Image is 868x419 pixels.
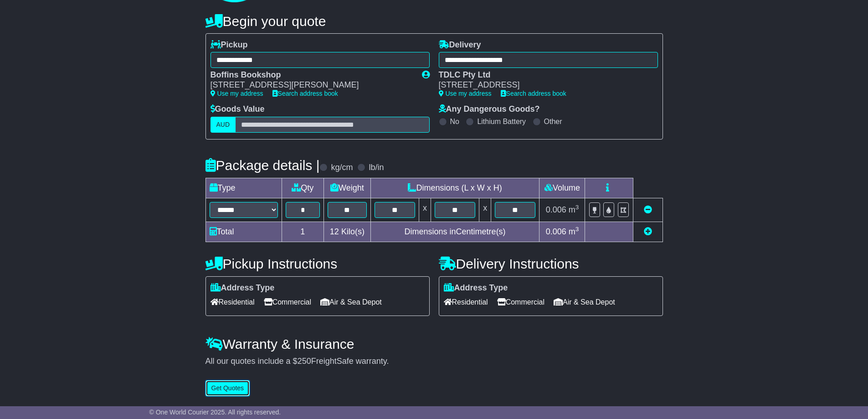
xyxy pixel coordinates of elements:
h4: Delivery Instructions [439,256,663,271]
span: Air & Sea Depot [320,295,382,309]
td: Dimensions (L x W x H) [370,178,539,198]
label: lb/in [369,163,384,173]
label: Pickup [211,40,248,50]
span: Residential [211,295,255,309]
span: © One World Courier 2025. All rights reserved. [149,409,281,416]
label: Lithium Battery [477,117,526,126]
td: x [479,198,491,222]
td: Qty [282,178,324,198]
label: No [450,117,459,126]
a: Use my address [211,90,263,97]
td: Type [205,178,282,198]
td: Kilo(s) [324,222,371,242]
h4: Package details | [205,158,320,173]
a: Search address book [272,90,338,97]
div: [STREET_ADDRESS][PERSON_NAME] [211,80,413,90]
a: Use my address [439,90,492,97]
span: 12 [330,227,339,236]
span: 0.006 [546,227,566,236]
label: kg/cm [331,163,353,173]
td: x [419,198,431,222]
td: Dimensions in Centimetre(s) [370,222,539,242]
div: Boffins Bookshop [211,70,413,80]
h4: Pickup Instructions [205,256,430,271]
span: 0.006 [546,205,566,214]
label: Address Type [211,283,275,293]
a: Search address book [501,90,566,97]
div: [STREET_ADDRESS] [439,80,649,90]
sup: 3 [575,204,579,211]
span: m [569,227,579,236]
label: Address Type [444,283,508,293]
label: Delivery [439,40,481,50]
button: Get Quotes [205,380,250,396]
div: TDLC Pty Ltd [439,70,649,80]
span: Residential [444,295,488,309]
label: AUD [211,117,236,133]
a: Add new item [644,227,652,236]
h4: Warranty & Insurance [205,336,663,352]
span: Commercial [497,295,544,309]
span: Air & Sea Depot [554,295,615,309]
a: Remove this item [644,205,652,214]
span: 250 [298,357,311,366]
label: Any Dangerous Goods? [439,104,540,114]
sup: 3 [575,226,579,233]
h4: Begin your quote [205,14,663,29]
span: Commercial [264,295,311,309]
label: Other [544,117,562,126]
span: m [569,205,579,214]
div: All our quotes include a $ FreightSafe warranty. [205,357,663,367]
label: Goods Value [211,104,265,114]
td: Total [205,222,282,242]
td: 1 [282,222,324,242]
td: Weight [324,178,371,198]
td: Volume [539,178,585,198]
